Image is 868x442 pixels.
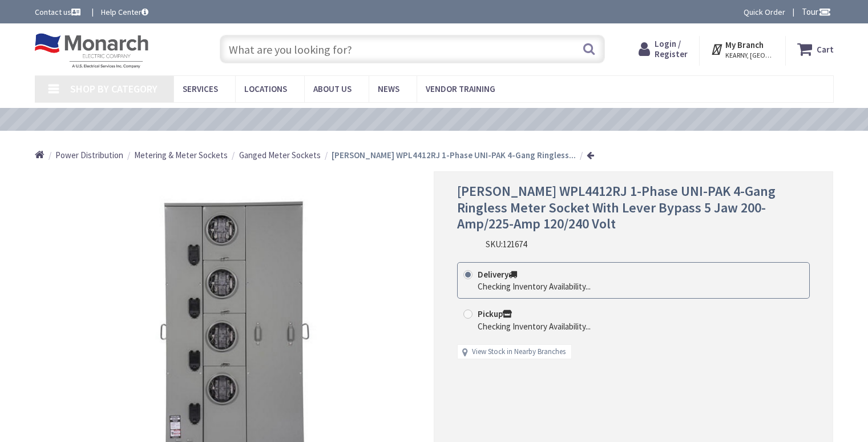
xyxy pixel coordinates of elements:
[744,6,785,18] a: Quick Order
[35,33,149,69] img: Monarch Electric Company
[478,308,512,319] strong: Pickup
[710,39,774,59] div: My Branch KEARNY, [GEOGRAPHIC_DATA]
[457,182,776,233] span: [PERSON_NAME] WPL4412RJ 1-Phase UNI-PAK 4-Gang Ringless Meter Socket With Lever Bypass 5 Jaw 200-...
[220,35,605,63] input: What are you looking for?
[478,280,591,292] div: Checking Inventory Availability...
[332,150,576,160] strong: [PERSON_NAME] WPL4412RJ 1-Phase UNI-PAK 4-Gang Ringless...
[183,83,218,94] span: Services
[725,51,774,60] span: KEARNY, [GEOGRAPHIC_DATA]
[802,6,831,17] span: Tour
[55,149,123,161] a: Power Distribution
[35,6,83,18] a: Contact us
[239,149,321,161] a: Ganged Meter Sockets
[503,239,527,250] span: 121674
[55,150,123,160] span: Power Distribution
[478,320,591,332] div: Checking Inventory Availability...
[486,238,527,250] div: SKU:
[134,149,228,161] a: Metering & Meter Sockets
[101,6,148,18] a: Help Center
[134,150,228,160] span: Metering & Meter Sockets
[244,83,287,94] span: Locations
[313,83,352,94] span: About Us
[725,39,764,50] strong: My Branch
[472,347,566,357] a: View Stock in Nearby Branches
[426,83,495,94] span: Vendor Training
[655,38,688,59] span: Login / Register
[70,82,158,95] span: Shop By Category
[239,150,321,160] span: Ganged Meter Sockets
[478,269,517,280] strong: Delivery
[378,83,399,94] span: News
[797,39,834,59] a: Cart
[334,114,533,126] a: VIEW OUR VIDEO TRAINING LIBRARY
[817,39,834,59] strong: Cart
[639,39,688,59] a: Login / Register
